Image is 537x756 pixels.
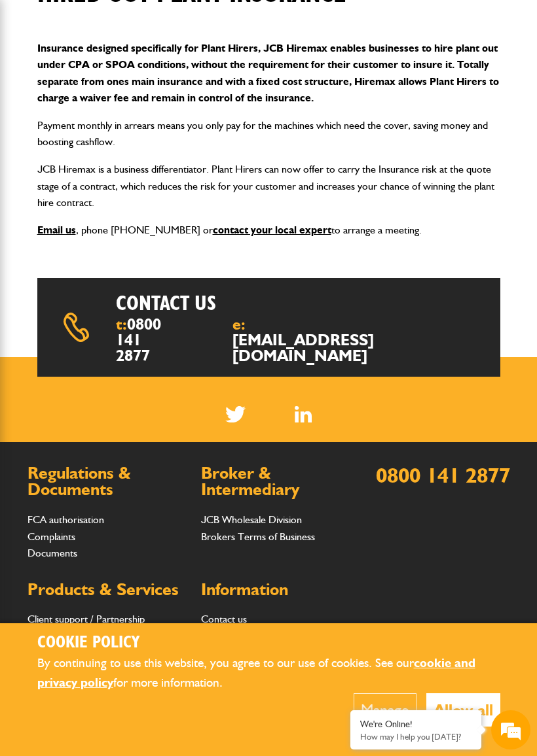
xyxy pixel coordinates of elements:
textarea: Type your message and hit 'Enter' [17,237,239,392]
a: 0800 141 2877 [116,315,161,365]
h2: Broker & Intermediary [201,465,355,498]
a: Client support / Partnership approach [28,613,145,642]
img: d_20077148190_company_1631870298795_20077148190 [22,73,55,91]
a: JCB Wholesale Division [201,513,302,526]
button: Allow all [426,693,500,727]
a: 0800 141 2877 [376,462,510,488]
h2: Regulations & Documents [28,465,181,498]
input: Enter your phone number [17,198,239,227]
p: , phone [PHONE_NUMBER] or to arrange a meeting. [37,222,500,239]
h2: Cookie Policy [37,633,500,653]
div: Minimize live chat window [215,7,246,38]
a: Email us [37,224,76,236]
a: [EMAIL_ADDRESS][DOMAIN_NAME] [232,330,374,365]
span: t: [116,317,162,364]
img: Linked In [295,406,312,422]
p: Payment monthly in arrears means you only pay for the machines which need the cover, saving money... [37,117,500,150]
em: Start Chat [177,403,238,421]
h2: Products & Services [28,581,181,598]
a: Documents [28,547,77,559]
a: FCA authorisation [28,513,104,526]
h2: Information [201,581,355,598]
div: We're Online! [360,719,472,730]
p: JCB Hiremax is a business differentiator. Plant Hirers can now offer to carry the Insurance risk ... [37,161,500,211]
a: LinkedIn [295,406,312,422]
a: Brokers Terms of Business [201,530,315,543]
p: How may I help you today? [360,732,472,742]
div: Chat with us now [68,73,220,90]
p: Insurance designed specifically for Plant Hirers, JCB Hiremax enables businesses to hire plant ou... [37,40,500,107]
a: Contact us [201,613,247,625]
input: Enter your email address [17,160,239,188]
p: By continuing to use this website, you agree to our use of cookies. See our for more information. [37,653,500,693]
img: Twitter [225,406,246,422]
button: Manage [354,693,417,727]
input: Enter your last name [17,121,239,150]
a: Complaints [28,530,75,543]
span: e: [232,317,374,364]
h2: Contact us [116,291,303,316]
a: contact your local expert [213,224,331,236]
